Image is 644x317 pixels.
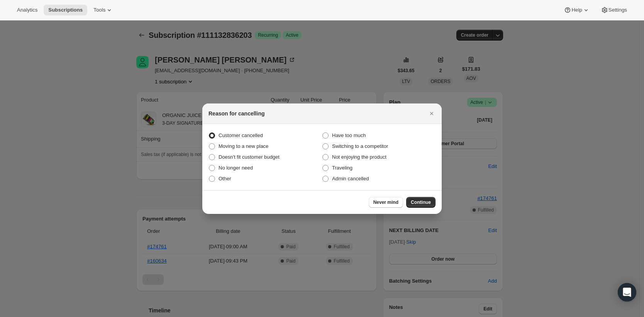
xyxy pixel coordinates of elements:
button: Help [559,5,594,15]
span: Never mind [373,199,398,205]
button: Analytics [12,5,42,15]
button: Settings [596,5,632,15]
span: Analytics [17,7,37,13]
span: Switching to a competitor [332,143,388,149]
h2: Reason for cancelling [208,110,264,117]
button: Subscriptions [44,5,87,15]
span: Have too much [332,132,366,138]
span: Admin cancelled [332,176,369,181]
span: Customer cancelled [219,132,263,138]
span: Traveling [332,165,353,171]
span: Tools [93,7,105,13]
span: Settings [608,7,627,13]
span: Help [571,7,582,13]
span: Continue [411,199,431,205]
span: Not enjoying the product [332,154,386,160]
span: Subscriptions [48,7,83,13]
div: Open Intercom Messenger [618,283,636,302]
span: No longer need [219,165,253,171]
span: Other [219,176,231,181]
span: Doesn't fit customer budget [219,154,280,160]
button: Tools [89,5,118,15]
button: Close [426,108,437,119]
button: Continue [406,197,436,208]
span: Moving to a new place [219,143,268,149]
button: Never mind [369,197,403,208]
